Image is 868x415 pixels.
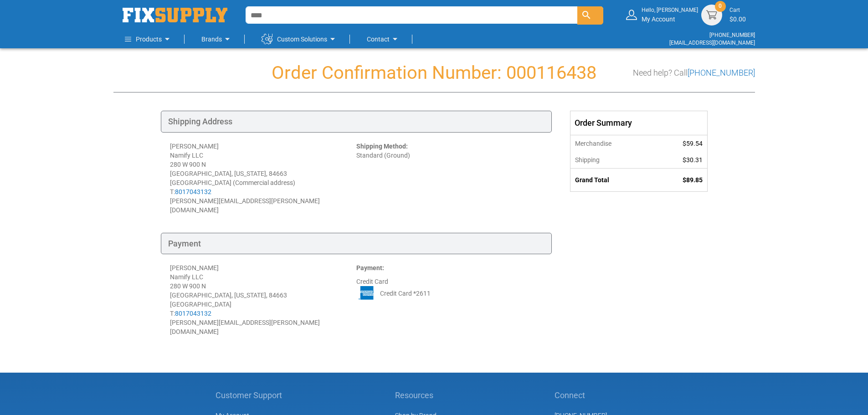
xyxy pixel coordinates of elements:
[175,310,211,317] a: 8017043132
[683,176,703,184] span: $89.85
[201,30,233,48] a: Brands
[356,143,408,150] strong: Shipping Method:
[161,233,552,255] div: Payment
[380,289,431,298] span: Credit Card *2611
[570,111,707,135] div: Order Summary
[683,140,703,147] span: $59.54
[570,152,654,169] th: Shipping
[170,263,356,336] div: [PERSON_NAME] Namify LLC 280 W 900 N [GEOGRAPHIC_DATA], [US_STATE], 84663 [GEOGRAPHIC_DATA] T: [P...
[356,142,543,215] div: Standard (Ground)
[356,263,543,336] div: Credit Card
[161,111,552,133] div: Shipping Address
[356,286,377,300] img: AE
[356,264,384,272] strong: Payment:
[123,8,227,22] a: store logo
[125,30,173,48] a: Products
[367,30,401,48] a: Contact
[729,6,746,14] small: Cart
[688,68,755,77] a: [PHONE_NUMBER]
[395,391,447,400] h5: Resources
[729,15,746,23] span: $0.00
[216,391,287,400] h5: Customer Support
[642,6,698,23] div: My Account
[175,188,211,195] a: 8017043132
[555,391,653,400] h5: Connect
[170,142,356,215] div: [PERSON_NAME] Namify LLC 280 W 900 N [GEOGRAPHIC_DATA], [US_STATE], 84663 [GEOGRAPHIC_DATA] (Comm...
[262,30,338,48] a: Custom Solutions
[719,2,722,10] span: 0
[683,156,703,164] span: $30.31
[642,6,698,14] small: Hello, [PERSON_NAME]
[633,68,755,77] h3: Need help? Call
[123,8,227,22] img: Fix Industrial Supply
[575,176,609,184] strong: Grand Total
[113,63,755,83] h1: Order Confirmation Number: 000116438
[570,135,654,152] th: Merchandise
[669,40,755,46] a: [EMAIL_ADDRESS][DOMAIN_NAME]
[709,32,755,38] a: [PHONE_NUMBER]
